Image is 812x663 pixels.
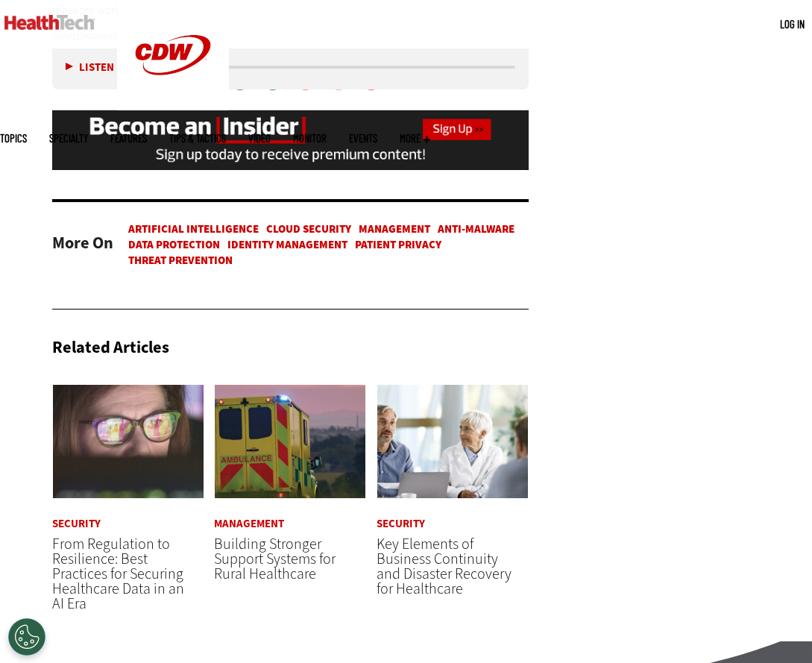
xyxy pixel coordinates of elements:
[400,133,430,144] span: More
[52,534,184,614] a: From Regulation to Resilience: Best Practices for Securing Healthcare Data in an AI Era
[110,133,147,144] a: Features
[355,237,441,252] a: Patient Privacy
[214,534,336,584] a: Building Stronger Support Systems for Rural Healthcare
[8,618,45,656] button: Open Preferences
[359,221,430,236] a: Management
[293,133,327,144] a: MonITor
[4,15,95,30] img: Home
[52,384,204,498] img: woman wearing glasses looking at healthcare data on screen
[248,133,271,144] a: Video
[349,133,377,144] a: Events
[377,534,512,599] a: Key Elements of Business Continuity and Disaster Recovery for Healthcare
[214,384,366,498] img: ambulance driving down country road at sunset
[52,339,169,356] h3: Related Articles
[49,133,88,144] span: Specialty
[8,618,45,656] div: Cookies Settings
[128,253,233,268] a: Threat Prevention
[377,384,529,498] img: incident response team discusses around a table
[169,133,226,144] a: Tips & Tactics
[214,518,284,530] a: Management
[117,98,229,114] a: CDW
[227,237,347,252] a: Identity Management
[128,237,220,252] a: Data protection
[52,518,101,530] a: Security
[266,221,351,236] a: Cloud Security
[128,221,259,236] a: Artificial Intelligence
[377,518,425,530] a: Security
[780,17,805,31] a: Log in
[438,221,514,236] a: Anti-malware
[780,16,805,32] div: User menu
